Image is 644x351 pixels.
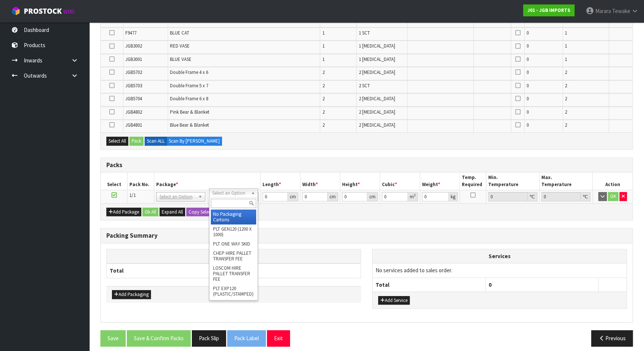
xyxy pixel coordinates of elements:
span: JGB4802 [125,109,142,115]
span: 2 [MEDICAL_DATA] [358,95,395,102]
span: JGB4801 [125,122,142,128]
li: PLT GEN120 (1200 X 1000) [211,224,256,239]
th: Min. Temperature [486,172,540,190]
span: 2 [565,69,567,75]
td: No services added to sales order. [373,263,627,277]
button: OK [608,192,618,201]
button: Previous [591,330,633,346]
li: No Packaging Cartons [211,209,256,224]
th: Total [107,263,234,278]
label: Scan By [PERSON_NAME] [167,137,222,146]
span: 1 [322,30,324,36]
a: J01 - JGB IMPORTS [523,4,574,16]
sup: 3 [414,193,416,198]
button: Copy Selected [186,208,219,217]
span: 2 [MEDICAL_DATA] [358,69,395,75]
span: ProStock [24,6,62,16]
span: 1 SCT [358,30,370,36]
th: Select [101,172,128,190]
span: 1 [565,43,567,49]
th: Height [340,172,380,190]
label: Scan ALL [145,137,167,146]
th: Services [373,249,627,263]
span: 0 [527,95,529,102]
img: cube-alt.png [11,6,20,16]
span: 2 [565,95,567,102]
th: Action [593,172,632,190]
span: 1 [322,43,324,49]
span: 2 [MEDICAL_DATA] [358,122,395,128]
th: Max. Temperature [540,172,593,190]
span: 2 [565,122,567,128]
button: Ok All [142,208,158,217]
th: Temp. Required [460,172,486,190]
span: 0 [527,122,529,128]
span: 0 [527,69,529,75]
span: Blue Bear & Blanket [170,122,209,128]
span: 2 [322,95,324,102]
span: F9547 [125,17,136,23]
button: Pack Slip [192,330,226,346]
h3: Packs [106,162,627,169]
span: Select an Option [160,192,195,201]
span: 2 [565,82,567,89]
span: 0 [527,43,529,49]
button: Save & Confirm Packs [127,330,191,346]
th: Width [300,172,340,190]
button: Select All [106,137,128,146]
th: Packagings [107,249,361,263]
span: 1 [322,17,324,23]
span: Double Frame 6 x 8 [170,95,208,102]
span: 0 [527,56,529,62]
button: Pack [129,137,144,146]
li: CHEP HIRE PALLET TRANSFER FEE [211,248,256,263]
span: 0 [527,30,529,36]
small: WMS [63,8,75,15]
th: Package [154,172,260,190]
span: Marara [595,7,611,14]
span: RED VASE [170,43,190,49]
th: Length [260,172,300,190]
th: Pack No. [128,172,154,190]
button: Add Service [378,296,410,305]
div: ℃ [581,192,590,201]
span: Pink Bear & Blanket [170,109,209,115]
span: 0 [527,17,529,23]
span: 2 [322,122,324,128]
button: Add Package [106,208,141,217]
th: Total [373,277,486,292]
div: m [408,192,418,201]
span: 0 [489,281,492,288]
div: cm [328,192,338,201]
div: cm [288,192,298,201]
li: PLT ONE WAY SKID [211,239,256,248]
h3: Packing Summary [106,232,627,239]
button: Exit [267,330,290,346]
span: JGB3002 [125,43,142,49]
button: Add Packaging [112,290,151,299]
span: JGB5702 [125,69,142,75]
span: Tewake [612,7,630,14]
span: BLUE CAT [170,30,189,36]
span: 2 [565,109,567,115]
span: Double Frame 5 x 7 [170,82,208,89]
span: 1 [MEDICAL_DATA] [358,43,395,49]
span: 2 [322,69,324,75]
span: 1 [322,56,324,62]
div: kg [449,192,458,201]
span: 1 SCT [358,17,370,23]
span: Select an Option [212,189,248,198]
button: Pack Label [227,330,266,346]
th: Weight [420,172,460,190]
span: Expand All [162,209,183,215]
span: JGB5704 [125,95,142,102]
strong: J01 - JGB IMPORTS [527,7,570,13]
span: 2 SCT [358,82,370,89]
span: 2 [322,82,324,89]
span: 1 [MEDICAL_DATA] [358,56,395,62]
span: BLUE VASE [170,56,191,62]
span: 2 [MEDICAL_DATA] [358,109,395,115]
span: 1 [565,56,567,62]
button: Save [100,330,126,346]
span: 1 [565,17,567,23]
